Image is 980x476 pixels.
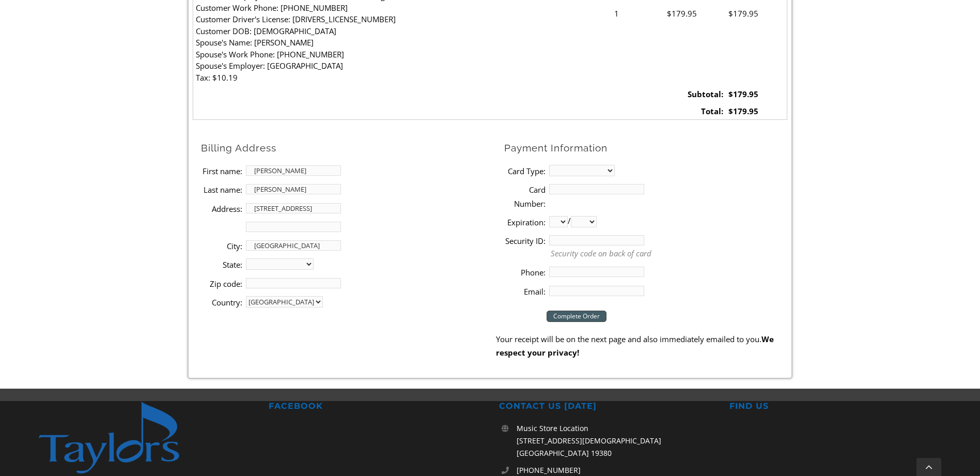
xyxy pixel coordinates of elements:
td: Total: [664,103,726,120]
td: Subtotal: [664,86,726,103]
label: Security ID: [504,234,546,248]
p: Security code on back of card [551,248,787,259]
label: Email: [504,285,546,298]
label: State: [201,258,242,271]
label: Last name: [201,183,242,196]
h2: CONTACT US [DATE] [499,401,711,412]
select: country [246,296,323,308]
img: footer-logo [38,401,201,474]
label: Phone: [504,266,546,279]
label: Country: [201,296,242,309]
p: Your receipt will be on the next page and also immediately emailed to you. [496,332,787,360]
label: City: [201,239,242,253]
p: Music Store Location [STREET_ADDRESS][DEMOGRAPHIC_DATA] [GEOGRAPHIC_DATA] 19380 [517,422,711,459]
select: State billing address [246,258,314,270]
label: Card Type: [504,164,546,178]
input: Complete Order [547,311,606,322]
label: Card Number: [504,183,546,210]
td: $179.95 [726,86,787,103]
label: Address: [201,202,242,216]
label: Expiration: [504,216,546,229]
label: First name: [201,164,242,178]
h2: FACEBOOK [269,401,481,412]
h2: FIND US [729,401,942,412]
h2: Billing Address [201,142,496,155]
li: / [504,212,787,231]
td: $179.95 [726,103,787,120]
label: Zip code: [201,277,242,290]
h2: Payment Information [504,142,787,155]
